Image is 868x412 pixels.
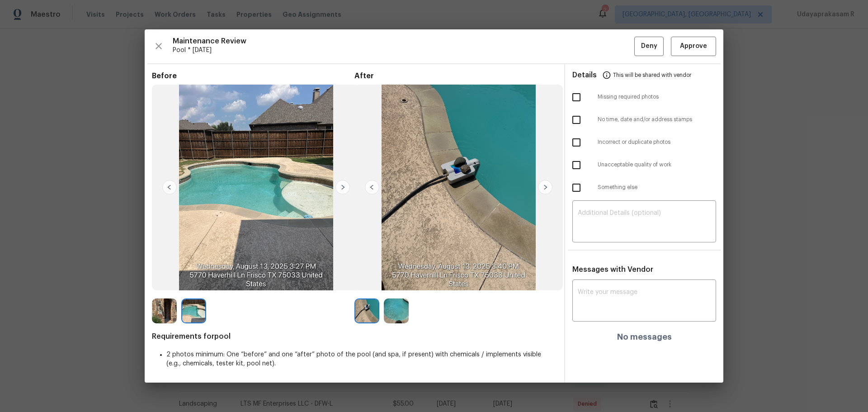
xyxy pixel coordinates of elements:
[565,109,723,131] div: No time, date and/or address stamps
[680,41,707,52] span: Approve
[166,350,557,368] li: 2 photos minimum: One “before” and one “after” photo of the pool (and spa, if present) with chemi...
[572,64,597,86] span: Details
[598,138,716,146] span: Incorrect or duplicate photos
[598,116,716,123] span: No time, date and/or address stamps
[565,131,723,154] div: Incorrect or duplicate photos
[671,37,716,56] button: Approve
[354,71,557,81] span: After
[173,37,634,46] span: Maintenance Review
[565,154,723,176] div: Unacceptable quality of work
[173,46,634,55] span: Pool * [DATE]
[152,71,354,81] span: Before
[641,41,657,52] span: Deny
[565,176,723,199] div: Something else
[598,161,716,169] span: Unacceptable quality of work
[634,37,664,56] button: Deny
[565,86,723,109] div: Missing required photos
[365,180,379,194] img: left-chevron-button-url
[162,180,177,194] img: left-chevron-button-url
[598,93,716,101] span: Missing required photos
[335,180,350,194] img: right-chevron-button-url
[538,180,552,194] img: right-chevron-button-url
[572,266,653,273] span: Messages with Vendor
[152,332,557,341] span: Requirements for pool
[598,184,716,191] span: Something else
[617,332,672,341] h4: No messages
[613,64,691,86] span: This will be shared with vendor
